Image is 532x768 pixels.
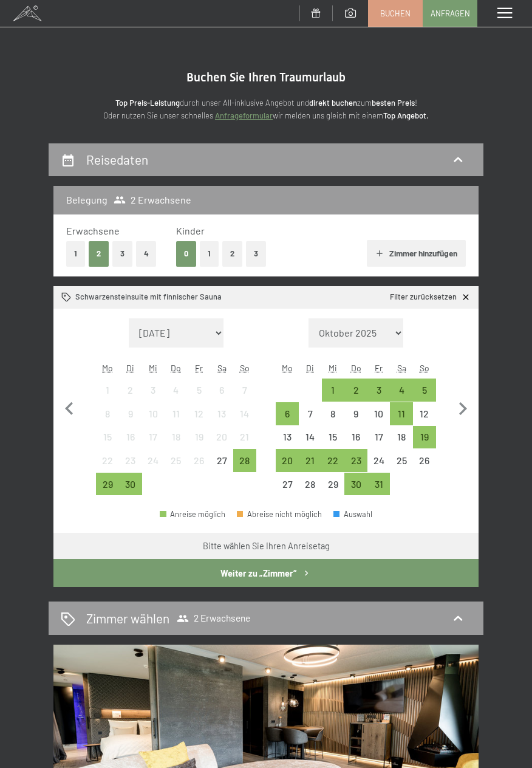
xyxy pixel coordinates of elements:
div: 22 [97,456,118,476]
div: 18 [166,432,186,453]
div: Sun Sep 14 2025 [233,402,256,425]
div: Bitte wählen Sie Ihren Anreisetag [203,540,330,552]
div: Fri Oct 31 2025 [367,473,390,496]
span: Buchen [380,8,411,19]
div: Sun Sep 21 2025 [233,426,256,449]
div: Anreise nicht möglich [119,426,142,449]
div: 21 [234,432,255,453]
div: Anreise nicht möglich [299,426,322,449]
div: Thu Oct 02 2025 [344,379,367,402]
div: Wed Sep 10 2025 [142,402,165,425]
button: Vorheriger Monat [56,318,82,496]
div: 1 [323,385,344,406]
abbr: Dienstag [306,363,314,373]
div: Anreise nicht möglich [142,402,165,425]
abbr: Freitag [375,363,383,373]
div: 26 [414,456,435,476]
div: Anreise nicht möglich [210,449,233,472]
div: 27 [211,456,232,476]
div: Anreise möglich [276,402,299,425]
div: Anreise möglich [119,473,142,496]
div: Sat Oct 18 2025 [390,426,413,449]
div: 26 [189,456,210,476]
div: Anreise nicht möglich [413,402,436,425]
div: 6 [277,409,298,430]
span: 2 Erwachsene [114,193,192,207]
div: Mon Oct 27 2025 [276,473,299,496]
div: Anreise nicht möglich [96,426,119,449]
div: 20 [277,456,298,476]
div: 5 [189,385,210,406]
div: Wed Oct 15 2025 [322,426,345,449]
div: 3 [369,385,389,406]
div: Fri Oct 10 2025 [367,402,390,425]
div: Mon Sep 22 2025 [96,449,119,472]
span: 2 Erwachsene [177,612,250,625]
button: Zimmer hinzufügen [367,240,466,267]
div: Anreise möglich [413,379,436,402]
div: Anreise nicht möglich [299,473,322,496]
div: Anreise nicht möglich [299,402,322,425]
div: Anreise möglich [322,449,345,472]
div: 24 [369,456,389,476]
div: Anreise nicht möglich [188,426,211,449]
div: Anreise nicht möglich [188,402,211,425]
abbr: Donnerstag [171,363,181,373]
abbr: Mittwoch [149,363,157,373]
div: Anreise nicht möglich [344,426,367,449]
div: Thu Oct 30 2025 [344,473,367,496]
div: 2 [120,385,141,406]
div: Anreise möglich [276,449,299,472]
div: 15 [323,432,344,453]
div: Tue Sep 16 2025 [119,426,142,449]
div: Thu Sep 04 2025 [165,379,188,402]
div: 7 [300,409,321,430]
div: 30 [346,479,366,500]
div: Fri Sep 19 2025 [188,426,211,449]
div: 27 [277,479,298,500]
div: 25 [166,456,186,476]
div: Tue Oct 14 2025 [299,426,322,449]
a: Anfragen [423,1,477,26]
div: Anreise nicht möglich [119,402,142,425]
h3: Belegung [66,193,107,207]
div: Mon Oct 06 2025 [276,402,299,425]
div: Anreise nicht möglich [210,379,233,402]
abbr: Sonntag [420,363,429,373]
div: Anreise nicht möglich [344,402,367,425]
div: Anreise nicht möglich [96,449,119,472]
div: 2 [346,385,366,406]
div: Sun Sep 28 2025 [233,449,256,472]
div: Tue Oct 21 2025 [299,449,322,472]
strong: Top Preis-Leistung [115,98,180,108]
div: Anreise nicht möglich [165,402,188,425]
div: Thu Oct 23 2025 [344,449,367,472]
div: Anreise nicht möglich [276,473,299,496]
div: 18 [391,432,412,453]
button: 3 [112,241,132,266]
button: Nächster Monat [450,318,476,496]
div: Anreise nicht möglich [165,379,188,402]
div: Anreise nicht möglich [188,379,211,402]
strong: besten Preis [372,98,415,108]
span: Erwachsene [66,225,120,236]
div: Mon Sep 29 2025 [96,473,119,496]
abbr: Samstag [397,363,406,373]
div: Tue Sep 02 2025 [119,379,142,402]
div: 29 [97,479,118,500]
div: Sun Oct 12 2025 [413,402,436,425]
div: Anreise nicht möglich [322,402,345,425]
div: Anreise nicht möglich [413,449,436,472]
div: Fri Sep 26 2025 [188,449,211,472]
abbr: Montag [102,363,113,373]
div: Sat Sep 06 2025 [210,379,233,402]
div: 16 [346,432,366,453]
div: Anreise nicht möglich [233,402,256,425]
div: Wed Sep 17 2025 [142,426,165,449]
span: Kinder [176,225,205,236]
div: Anreise nicht möglich [276,426,299,449]
div: Sun Sep 07 2025 [233,379,256,402]
div: Mon Sep 08 2025 [96,402,119,425]
strong: direkt buchen [309,98,357,108]
div: Anreise nicht möglich [119,449,142,472]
